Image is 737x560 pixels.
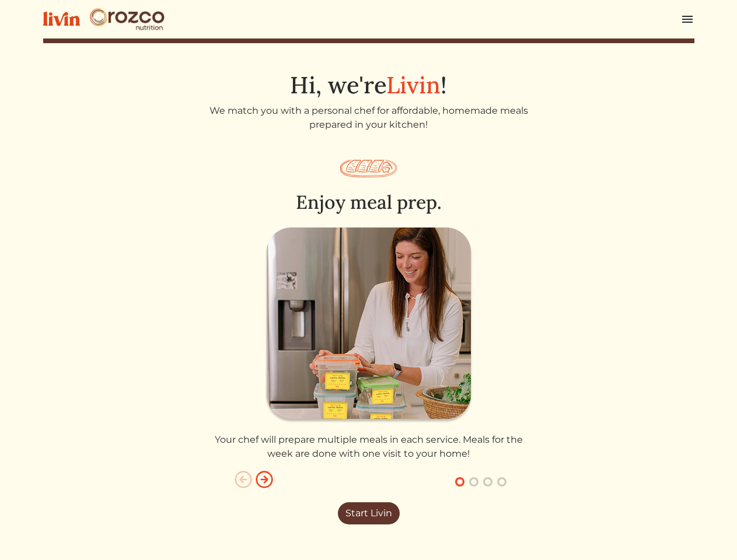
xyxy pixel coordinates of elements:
img: menu_hamburger-cb6d353cf0ecd9f46ceae1c99ecbeb4a00e71ca567a856bd81f57e9d8c17bb26.svg [680,12,694,26]
img: arrow_right_circle-0c737bc566e65d76d80682a015965e9d48686a7e0252d16461ad7fdad8d1263b.svg [255,470,274,489]
h2: Enjoy meal prep. [206,191,532,213]
img: Orozco Nutrition [89,8,165,31]
img: salmon_plate-7b7466995c04d3751ae4af77f50094417e75221c2a488d61e9b9888cdcba9572.svg [340,160,397,177]
span: Livin [386,70,441,100]
img: arrow_left_circle-e85112c684eda759d60b36925cadc85fc21d73bdafaa37c14bdfe87aa8b63651.svg [234,470,253,489]
img: enjoy_meal_prep-36db4eeefb09911d9b3119a13cdedac3264931b53eb4974d467b597d59b39c6d.png [264,228,473,423]
h1: Hi, we're ! [43,71,694,99]
img: livin-logo-a0d97d1a881af30f6274990eb6222085a2533c92bbd1e4f22c21b4f0d0e3210c.svg [43,12,80,26]
p: We match you with a personal chef for affordable, homemade meals prepared in your kitchen! [206,104,532,132]
a: Start Livin [338,502,400,524]
p: Your chef will prepare multiple meals in each service. Meals for the week are done with one visit... [206,433,532,461]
